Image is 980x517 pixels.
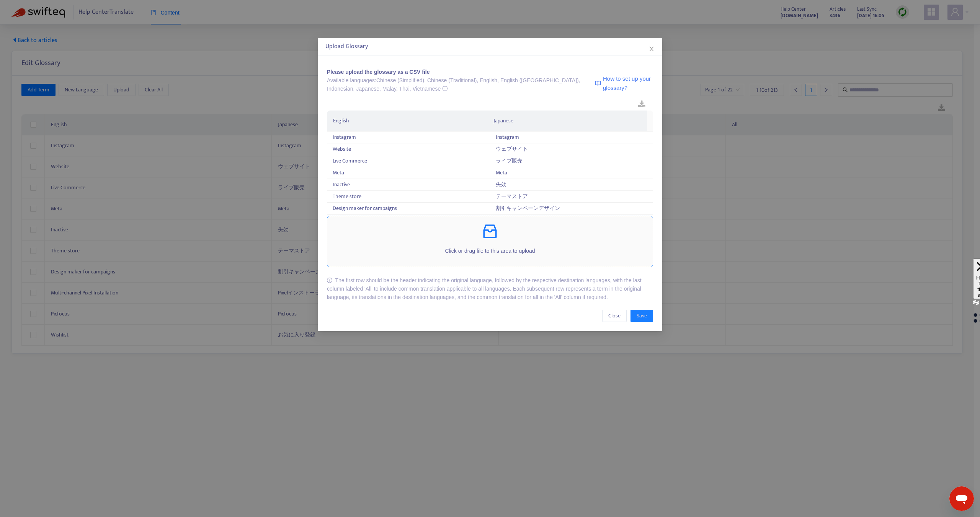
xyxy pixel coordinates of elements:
[333,169,484,177] div: Meta
[327,276,653,301] div: The first row should be the header indicating the original language, followed by the respective d...
[327,278,332,283] span: info-circle
[333,192,484,201] div: Theme store
[595,68,653,99] a: How to set up your glossary?
[496,133,647,141] div: Instagram
[602,310,627,322] button: Close
[333,157,484,165] div: Live Commerce
[496,169,647,177] div: Meta
[333,133,484,141] div: Instagram
[595,80,601,86] img: image-link
[496,204,647,213] div: 割引キャンペーンデザイン
[327,247,653,255] p: Click or drag file to this area to upload
[333,180,484,189] div: Inactive
[333,145,484,153] div: Website
[496,157,647,165] div: ライブ販売
[327,76,593,93] div: Available languages: Chinese (Simplified), Chinese (Traditional), English, English ([GEOGRAPHIC_D...
[630,310,653,322] button: Save
[608,312,621,320] span: Close
[481,222,499,241] span: inbox
[949,486,974,511] iframe: メッセージングウィンドウを開くボタン
[648,46,655,52] span: close
[496,145,647,153] div: ウェブサイト
[647,45,656,53] button: Close
[327,68,593,76] div: Please upload the glossary as a CSV file
[496,192,647,201] div: テーマストア
[496,180,647,189] div: 失効
[487,111,648,132] th: Japanese
[327,111,487,132] th: English
[603,74,653,92] span: How to set up your glossary?
[325,42,655,51] div: Upload Glossary
[327,216,653,267] span: inboxClick or drag file to this area to upload
[333,204,484,213] div: Design maker for campaigns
